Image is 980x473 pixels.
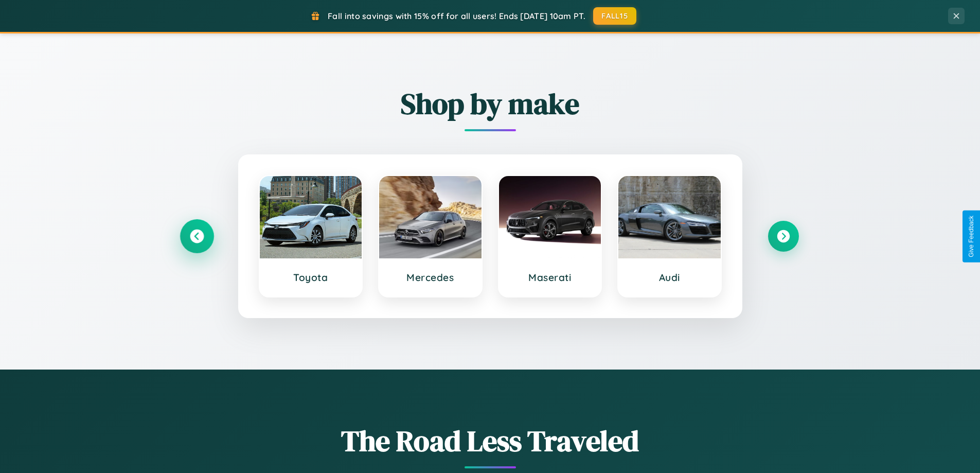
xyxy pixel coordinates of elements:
[182,421,799,461] h1: The Road Less Traveled
[270,271,352,284] h3: Toyota
[509,271,591,284] h3: Maserati
[389,271,471,284] h3: Mercedes
[593,7,636,25] button: FALL15
[328,11,585,21] span: Fall into savings with 15% off for all users! Ends [DATE] 10am PT.
[968,216,975,257] div: Give Feedback
[182,84,799,124] h2: Shop by make
[629,271,710,284] h3: Audi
